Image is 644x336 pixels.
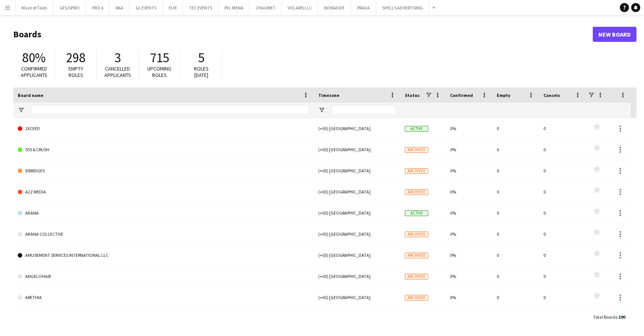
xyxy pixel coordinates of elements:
div: 0 [539,245,586,265]
a: AKANA COLLECTIVE [18,224,309,245]
span: 715 [150,49,169,66]
span: Total Boards [593,314,617,320]
span: Archived [405,147,428,153]
span: Empty [497,92,510,98]
span: Cancels [543,92,560,98]
div: (+03) [GEOGRAPHIC_DATA] [314,181,400,202]
a: AMUSEMENT SERVICES INTERNATIONAL LLC [18,245,309,266]
span: 5 [198,49,204,66]
button: BONAFIDE [318,0,351,15]
div: 0 [539,181,586,202]
span: Archived [405,274,428,279]
button: PRO 4 [86,0,110,15]
button: TEC EVENTS [183,0,218,15]
div: 0 [492,181,539,202]
div: 0% [446,245,492,265]
div: 0 [539,224,586,244]
a: AKANA [18,203,309,224]
button: GES/SPIRO [53,0,86,15]
div: 0% [446,181,492,202]
span: Active [405,126,428,132]
span: Status [405,92,420,98]
div: 0 [539,118,586,139]
div: 0% [446,287,492,308]
button: Open Filter Menu [318,107,325,114]
div: 0 [539,139,586,160]
div: 0 [539,308,586,329]
span: Archived [405,253,428,258]
input: Board name Filter Input [31,106,309,115]
span: Empty roles [69,65,83,78]
div: (+03) [GEOGRAPHIC_DATA] [314,203,400,223]
div: (+03) [GEOGRAPHIC_DATA] [314,308,400,329]
button: PFL MENA [218,0,250,15]
span: 80% [22,49,46,66]
div: 0% [446,160,492,181]
div: 0% [446,139,492,160]
a: 2XCEED [18,118,309,139]
div: 0% [446,118,492,139]
button: CHAUMET [250,0,282,15]
span: 3 [114,49,121,66]
a: New Board [593,27,636,42]
div: (+03) [GEOGRAPHIC_DATA] [314,287,400,308]
input: Timezone Filter Input [332,106,396,115]
div: 0 [539,287,586,308]
span: Board name [18,92,43,98]
span: Timezone [318,92,339,98]
a: ARETHIA [18,287,309,308]
a: A2Z MEDIA [18,181,309,203]
div: 0 [492,203,539,223]
span: Active [405,210,428,216]
button: SHELLS ADVERTISING [376,0,429,15]
span: Upcoming roles [147,65,171,78]
div: (+03) [GEOGRAPHIC_DATA] [314,160,400,181]
div: 0 [492,308,539,329]
a: 555 & CRUSH [18,139,309,160]
button: VOLARIS LLC [282,0,318,15]
span: Archived [405,168,428,174]
div: (+03) [GEOGRAPHIC_DATA] [314,245,400,265]
div: (+03) [GEOGRAPHIC_DATA] [314,224,400,244]
div: 0 [492,245,539,265]
div: 0 [492,160,539,181]
span: Archived [405,295,428,301]
button: ELM [163,0,183,15]
div: 0 [539,266,586,287]
span: Cancelled applicants [104,65,131,78]
div: (+03) [GEOGRAPHIC_DATA] [314,266,400,287]
div: 0% [446,266,492,287]
div: 0 [492,139,539,160]
div: 0% [446,308,492,329]
a: 8 BRIDGES [18,160,309,181]
button: Maze of Tales [15,0,53,15]
span: Confirmed [450,92,473,98]
span: Archived [405,189,428,195]
button: GL EVENTS [130,0,163,15]
span: Archived [405,232,428,237]
div: 0% [446,224,492,244]
span: 298 [66,49,85,66]
div: 0% [446,203,492,223]
div: 0 [492,118,539,139]
div: 0 [492,224,539,244]
div: : [593,310,625,324]
button: RAA [110,0,130,15]
div: (+03) [GEOGRAPHIC_DATA] [314,118,400,139]
a: ANGELOHAIR [18,266,309,287]
a: AruVR [18,308,309,329]
div: 0 [539,160,586,181]
h1: Boards [13,29,593,40]
span: 190 [618,314,625,320]
div: 0 [492,266,539,287]
div: (+03) [GEOGRAPHIC_DATA] [314,139,400,160]
button: PRADA [351,0,376,15]
div: 0 [539,203,586,223]
div: 0 [492,287,539,308]
button: Open Filter Menu [18,107,24,114]
span: Confirmed applicants [21,65,47,78]
span: Roles [DATE] [194,65,209,78]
